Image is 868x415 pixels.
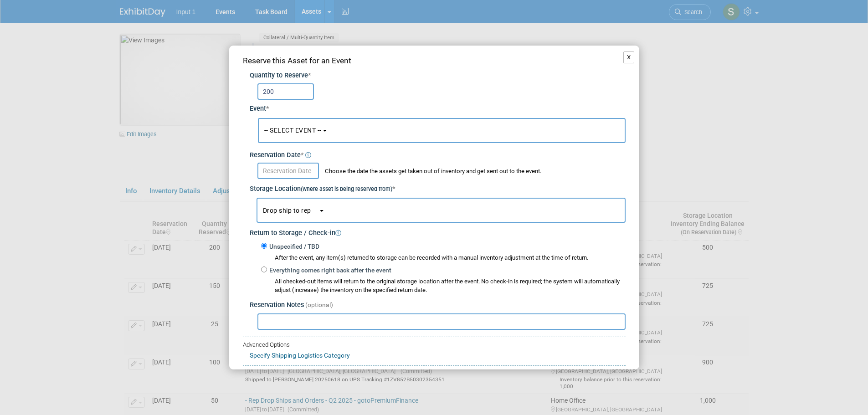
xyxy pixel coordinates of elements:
span: Reserve this Asset for an Event [243,56,351,65]
div: Storage Location [250,179,626,194]
div: Reservation Date [250,145,626,160]
span: (optional) [305,301,333,308]
button: X [623,51,635,63]
label: Everything comes right back after the event [267,266,391,275]
div: Advanced Options [243,341,626,349]
div: Quantity to Reserve [250,71,626,81]
button: Drop ship to rep [257,198,626,223]
div: Event [250,100,626,114]
small: (where asset is being reserved from) [301,186,392,192]
span: -- SELECT EVENT -- [264,127,322,134]
input: Reservation Date [257,163,319,179]
span: Drop ship to rep [263,207,318,214]
label: Unspecified / TBD [267,242,319,251]
div: Return to Storage / Check-in [250,223,626,238]
a: Specify Shipping Logistics Category [250,352,350,359]
span: Choose the date the assets get taken out of inventory and get sent out to the event. [320,168,541,174]
span: Reservation Notes [250,301,304,309]
div: After the event, any item(s) returned to storage can be recorded with a manual inventory adjustme... [261,251,626,262]
div: All checked-out items will return to the original storage location after the event. No check-in i... [275,277,626,295]
button: -- SELECT EVENT -- [258,118,626,143]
